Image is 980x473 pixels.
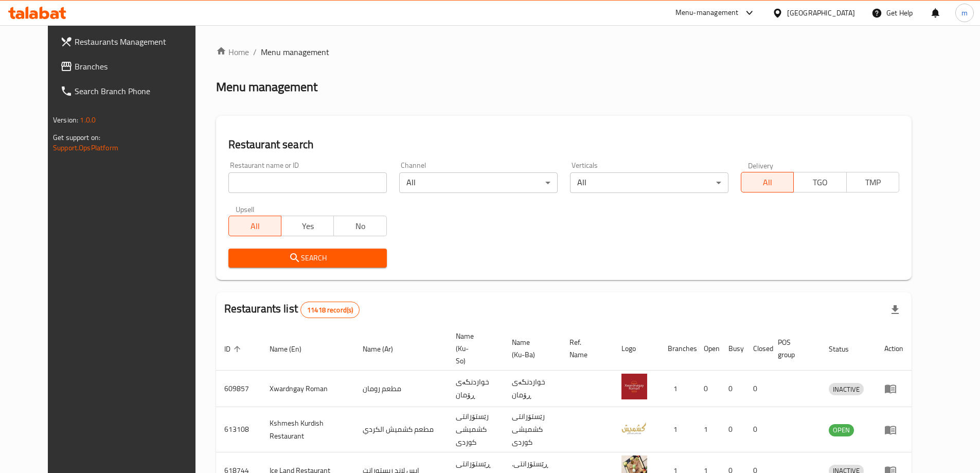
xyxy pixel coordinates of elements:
[778,336,808,361] span: POS group
[621,415,647,441] img: Kshmesh Kurdish Restaurant
[363,343,406,355] span: Name (Ar)
[216,46,912,58] nav: breadcrumb
[216,46,249,58] a: Home
[52,79,211,103] a: Search Branch Phone
[745,371,770,407] td: 0
[228,249,387,268] button: Search
[512,336,549,361] span: Name (Ku-Ba)
[448,407,504,452] td: رێستۆرانتی کشمیشى كوردى
[354,407,448,452] td: مطعم كشميش الكردي
[798,175,842,190] span: TGO
[884,424,903,436] div: Menu
[660,327,696,371] th: Branches
[846,172,899,192] button: TMP
[224,301,360,318] h2: Restaurants list
[53,141,118,154] a: Support.OpsPlatform
[228,172,387,193] input: Search for restaurant name or ID..
[75,36,203,48] span: Restaurants Management
[745,407,770,452] td: 0
[456,330,491,367] span: Name (Ku-So)
[745,175,790,190] span: All
[787,7,855,19] div: [GEOGRAPHIC_DATA]
[286,219,330,234] span: Yes
[696,327,720,371] th: Open
[216,371,261,407] td: 609857
[829,424,854,436] span: OPEN
[793,172,846,192] button: TGO
[75,85,203,97] span: Search Branch Phone
[237,252,379,265] span: Search
[448,371,504,407] td: خواردنگەی ڕۆمان
[261,371,354,407] td: Xwardngay Roman
[354,371,448,407] td: مطعم رومان
[829,383,864,395] span: INACTIVE
[883,297,907,322] div: Export file
[660,371,696,407] td: 1
[399,172,558,193] div: All
[570,172,728,193] div: All
[52,29,211,54] a: Restaurants Management
[236,205,255,213] label: Upsell
[233,219,277,234] span: All
[961,7,968,19] span: m
[720,371,745,407] td: 0
[75,60,203,73] span: Branches
[829,343,862,355] span: Status
[53,113,78,127] span: Version:
[333,216,386,236] button: No
[613,327,660,371] th: Logo
[748,162,774,169] label: Delivery
[228,216,281,236] button: All
[53,131,100,144] span: Get support on:
[851,175,895,190] span: TMP
[52,54,211,79] a: Branches
[884,382,903,395] div: Menu
[228,137,899,152] h2: Restaurant search
[876,327,912,371] th: Action
[621,374,647,399] img: Xwardngay Roman
[216,79,317,95] h2: Menu management
[504,407,561,452] td: رێستۆرانتی کشمیشى كوردى
[660,407,696,452] td: 1
[696,407,720,452] td: 1
[745,327,770,371] th: Closed
[261,46,329,58] span: Menu management
[301,305,359,315] span: 11418 record(s)
[300,302,360,318] div: Total records count
[338,219,382,234] span: No
[270,343,315,355] span: Name (En)
[281,216,334,236] button: Yes
[675,7,739,19] div: Menu-management
[569,336,601,361] span: Ref. Name
[741,172,794,192] button: All
[224,343,244,355] span: ID
[253,46,257,58] li: /
[720,407,745,452] td: 0
[504,371,561,407] td: خواردنگەی ڕۆمان
[696,371,720,407] td: 0
[720,327,745,371] th: Busy
[829,383,864,395] div: INACTIVE
[216,407,261,452] td: 613108
[261,407,354,452] td: Kshmesh Kurdish Restaurant
[80,113,96,127] span: 1.0.0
